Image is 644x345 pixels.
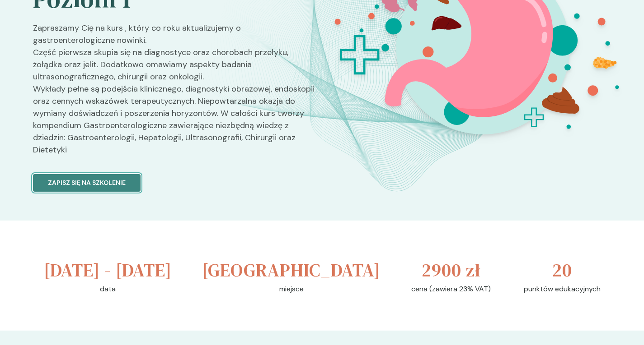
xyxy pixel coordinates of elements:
[33,163,315,192] a: Zapisz się na szkolenie
[33,174,141,192] button: Zapisz się na szkolenie
[48,178,126,188] p: Zapisz się na szkolenie
[100,284,116,294] p: data
[33,22,315,163] p: Zapraszamy Cię na kurs , który co roku aktualizujemy o gastroenterologiczne nowinki. Część pierws...
[279,284,304,294] p: miejsce
[524,284,601,294] p: punktów edukacyjnych
[202,257,381,284] h3: [GEOGRAPHIC_DATA]
[411,284,491,294] p: cena (zawiera 23% VAT)
[44,257,172,284] h3: [DATE] - [DATE]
